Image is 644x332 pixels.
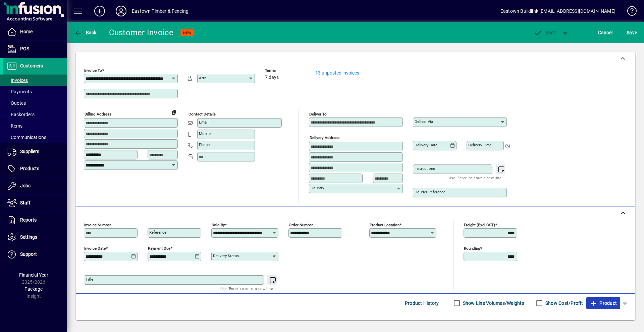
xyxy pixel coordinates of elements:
label: Show Cost/Profit [544,300,583,306]
mat-label: Invoice To [84,68,102,73]
span: Items [7,123,22,129]
span: Quotes [7,100,26,106]
mat-label: Delivery date [415,143,437,147]
mat-label: Freight (excl GST) [464,223,495,227]
label: Show Line Volumes/Weights [462,300,524,306]
span: Support [20,251,37,257]
button: Product History [402,297,442,309]
span: Backorders [7,112,35,117]
span: Product History [405,298,439,309]
mat-label: Invoice date [84,246,106,251]
a: Payments [3,86,67,97]
span: Financial Year [19,272,48,278]
button: Copy to Delivery address [169,107,179,117]
a: Items [3,120,67,132]
mat-label: Reference [149,230,166,235]
mat-label: Delivery time [468,143,492,147]
span: Staff [20,200,31,205]
mat-label: Deliver via [415,119,433,124]
span: Back [74,30,97,35]
a: Backorders [3,109,67,120]
a: Home [3,23,67,40]
span: Home [20,29,33,34]
span: Suppliers [20,149,39,154]
span: Payments [7,89,32,94]
div: Eastown Buildlink [EMAIL_ADDRESS][DOMAIN_NAME] [500,6,615,16]
a: Products [3,160,67,177]
span: 7 days [265,75,279,80]
span: Terms [265,68,305,73]
mat-label: Order number [289,223,313,227]
a: 13 unposted invoices [315,70,359,76]
button: Product [586,297,620,309]
span: Jobs [20,183,31,188]
a: Staff [3,195,67,211]
span: POS [20,46,29,51]
div: Eastown Timber & Fencing [132,6,189,16]
a: Quotes [3,97,67,109]
span: Communications [7,135,46,140]
mat-label: Deliver To [309,112,327,116]
a: POS [3,41,67,57]
span: Product [590,298,617,309]
app-page-header-button: Back [67,27,104,39]
mat-hint: Use 'Enter' to start a new line [449,174,501,182]
button: Save [625,27,639,39]
button: Profile [110,5,132,17]
span: P [545,30,548,35]
a: Invoices [3,75,67,86]
mat-label: Payment due [148,246,170,251]
a: Reports [3,212,67,229]
mat-label: Country [311,186,324,190]
span: ave [627,27,637,38]
mat-label: Phone [199,142,210,147]
mat-label: Rounding [464,246,480,251]
mat-label: Instructions [415,166,435,171]
a: Jobs [3,178,67,194]
mat-label: Product location [370,223,399,227]
mat-label: Email [199,120,209,125]
mat-label: Attn [199,76,206,80]
span: Settings [20,234,37,240]
mat-label: Sold by [212,223,225,227]
span: Products [20,166,39,171]
span: Invoices [7,78,28,83]
a: Communications [3,132,67,143]
span: Package [24,286,43,292]
button: Post [530,27,559,39]
span: S [627,30,629,35]
a: Knowledge Base [622,1,636,23]
mat-label: Delivery status [213,253,239,258]
span: Customers [20,63,43,68]
a: Support [3,246,67,263]
a: Settings [3,229,67,246]
button: Back [72,27,98,39]
span: NEW [183,31,192,35]
mat-label: Mobile [199,131,211,136]
mat-hint: Use 'Enter' to start a new line [220,285,273,292]
span: Cancel [598,27,613,38]
div: Customer Invoice [109,27,174,38]
button: Add [89,5,110,17]
a: Suppliers [3,143,67,160]
mat-label: Invoice number [84,223,111,227]
span: ost [534,30,555,35]
mat-label: Title [86,277,93,282]
span: Reports [20,217,37,223]
mat-label: Courier Reference [415,190,445,194]
button: Cancel [596,27,614,39]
